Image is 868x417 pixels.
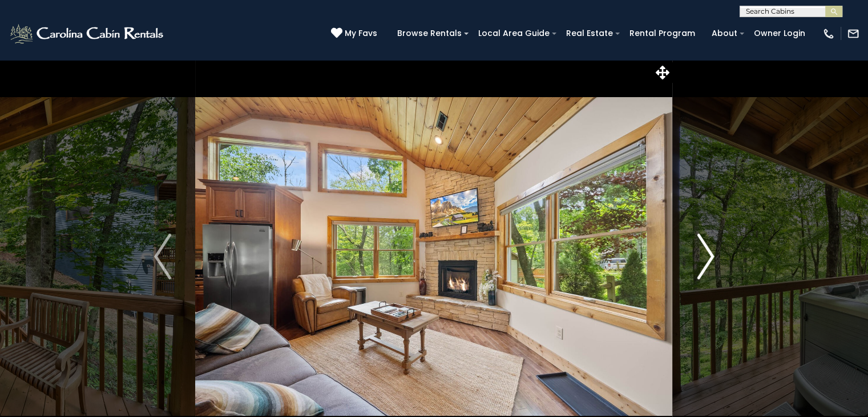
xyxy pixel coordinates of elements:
img: phone-regular-white.png [822,27,835,40]
a: Browse Rentals [391,25,467,42]
img: White-1-2.png [9,22,167,45]
a: About [706,25,743,42]
a: Local Area Guide [473,25,555,42]
img: arrow [697,234,714,279]
img: arrow [154,234,171,279]
a: Rental Program [624,25,701,42]
a: My Favs [331,27,380,40]
a: Real Estate [560,25,619,42]
span: My Favs [345,27,377,39]
img: mail-regular-white.png [847,27,859,40]
a: Owner Login [748,25,811,42]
